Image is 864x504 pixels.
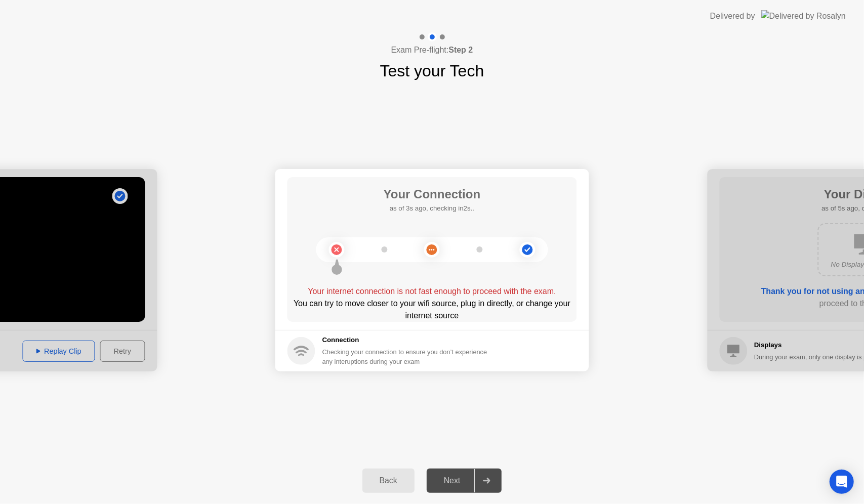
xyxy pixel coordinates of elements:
[287,298,577,322] div: You can try to move closer to your wifi source, plug in directly, or change your internet source
[322,347,493,366] div: Checking your connection to ensure you don’t experience any interuptions during your exam
[365,476,412,485] div: Back
[384,185,481,203] h1: Your Connection
[430,476,475,485] div: Next
[362,469,415,493] button: Back
[448,46,473,54] b: Step 2
[761,10,846,22] img: Delivered by Rosalyn
[322,335,493,345] h5: Connection
[380,59,484,83] h1: Test your Tech
[287,285,577,298] div: Your internet connection is not fast enough to proceed with the exam.
[830,470,854,494] div: Open Intercom Messenger
[391,44,473,56] h4: Exam Pre-flight:
[427,469,502,493] button: Next
[710,10,755,22] div: Delivered by
[384,203,481,214] h5: as of 3s ago, checking in2s..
